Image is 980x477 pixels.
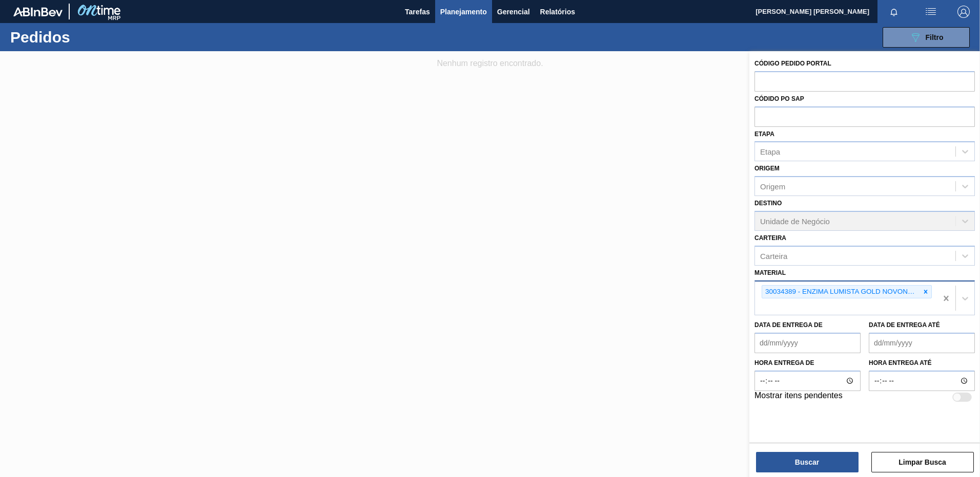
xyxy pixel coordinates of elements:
[754,165,780,172] label: Origem
[869,321,940,329] label: Data de Entrega até
[754,269,786,276] label: Material
[760,182,785,191] div: Origem
[754,95,804,102] label: Códido PO SAP
[754,60,831,67] label: Código Pedido Portal
[957,6,970,18] img: Logout
[754,131,774,138] label: Etapa
[883,27,970,48] button: Filtro
[754,391,843,403] label: Mostrar itens pendentes
[754,234,786,242] label: Carteira
[754,321,823,329] label: Data de Entrega de
[540,6,575,18] span: Relatórios
[926,33,944,41] span: Filtro
[440,6,487,18] span: Planejamento
[760,251,787,260] div: Carteira
[405,6,430,18] span: Tarefas
[754,333,861,353] input: dd/mm/yyyy
[13,7,63,16] img: TNhmsLtSVTkK8tSr43FrP2fwEKptu5GPRR3wAAAABJRU5ErkJggg==
[869,333,975,353] input: dd/mm/yyyy
[760,147,780,156] div: Etapa
[754,356,861,371] label: Hora entrega de
[10,31,164,43] h1: Pedidos
[754,200,782,207] label: Destino
[497,6,530,18] span: Gerencial
[877,5,910,19] button: Notificações
[762,286,920,298] div: 30034389 - ENZIMA LUMISTA GOLD NOVONESIS 25KG
[925,6,937,18] img: userActions
[869,356,975,371] label: Hora entrega até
